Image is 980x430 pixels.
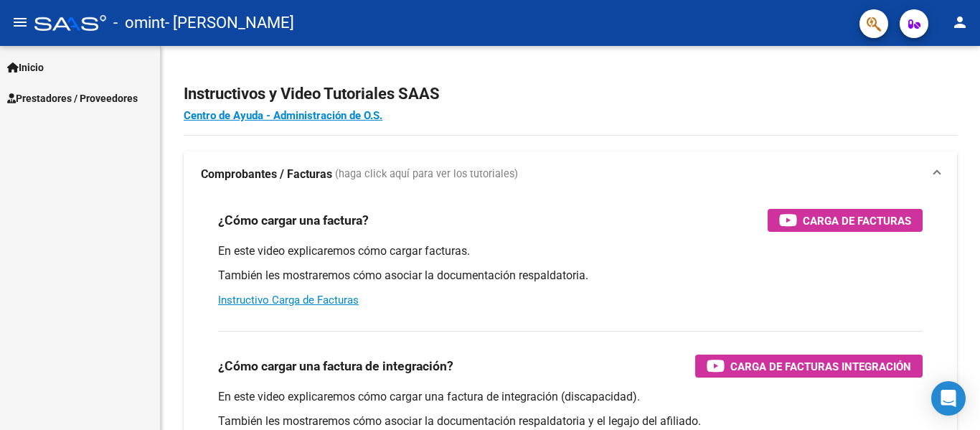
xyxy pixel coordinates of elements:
h3: ¿Cómo cargar una factura de integración? [218,356,453,376]
a: Instructivo Carga de Facturas [218,294,359,307]
button: Carga de Facturas [768,209,923,232]
span: - [PERSON_NAME] [165,7,294,39]
h2: Instructivos y Video Tutoriales SAAS [184,80,957,108]
button: Carga de Facturas Integración [695,355,923,378]
mat-expansion-panel-header: Comprobantes / Facturas (haga click aquí para ver los tutoriales) [184,151,957,197]
h3: ¿Cómo cargar una factura? [218,210,369,230]
span: - omint [113,7,165,39]
span: Inicio [7,60,44,75]
p: En este video explicaremos cómo cargar una factura de integración (discapacidad). [218,389,923,405]
span: (haga click aquí para ver los tutoriales) [335,167,518,182]
p: En este video explicaremos cómo cargar facturas. [218,243,923,259]
p: También les mostraremos cómo asociar la documentación respaldatoria. [218,268,923,284]
span: Carga de Facturas [803,212,911,230]
div: Open Intercom Messenger [931,381,966,416]
mat-icon: person [951,14,969,31]
a: Centro de Ayuda - Administración de O.S. [184,109,382,122]
span: Carga de Facturas Integración [730,357,911,375]
span: Prestadores / Proveedores [7,90,138,106]
p: También les mostraremos cómo asociar la documentación respaldatoria y el legajo del afiliado. [218,413,923,429]
strong: Comprobantes / Facturas [201,167,332,182]
mat-icon: menu [11,14,29,31]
